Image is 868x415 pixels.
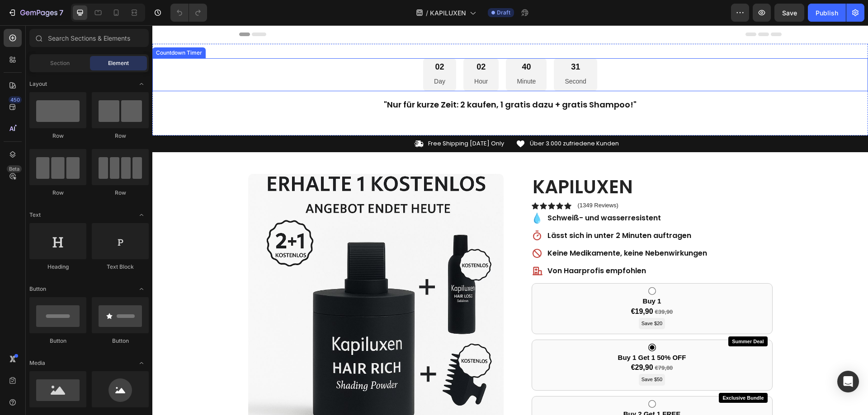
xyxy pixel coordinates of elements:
span: Draft [497,9,510,17]
p: Day [282,51,293,62]
span: Toggle open [134,282,149,296]
strong: Lässt sich in unter 2 Minuten auftragen [395,205,539,215]
div: Undo/Redo [170,4,207,22]
div: 02 [322,37,335,47]
div: Row [92,189,149,197]
strong: Schweiß- und wasserresistent [395,187,509,198]
div: Save $50 [486,349,513,360]
div: Row [92,132,149,140]
button: Publish [808,4,846,22]
div: Row [29,189,86,197]
span: Text [29,211,41,219]
p: (1349 Reviews) [425,177,466,184]
div: Buy 1 [491,271,509,280]
div: Text Block [92,263,149,271]
div: €19,90 [479,282,521,291]
strong: Keine Medikamente, keine Nebenwirkungen [395,223,555,233]
span: Toggle open [134,356,149,370]
div: 40 [364,37,383,47]
div: €29,90 [479,338,521,347]
p: Second [412,51,434,62]
span: Media [29,359,45,367]
div: Save $20 [486,293,513,304]
div: Button [29,337,86,345]
div: Exclusive Bundle [566,368,615,378]
span: Save [782,9,797,17]
span: Toggle open [134,77,149,91]
div: Row [29,132,86,140]
div: Publish [816,8,838,18]
p: Über 3.000 zufriedene Kunden [377,115,467,122]
input: Search Sections & Elements [29,29,149,47]
h1: KAPILUXEN [379,149,620,174]
span: Section [50,59,70,67]
span: Toggle open [134,208,149,222]
p: Free Shipping [DATE] Only [276,115,352,122]
span: / [426,8,428,18]
button: 7 [4,4,67,22]
div: Buy 1 Get 1 50% OFF [466,328,534,336]
strong: "Nur für kurze Zeit: 2 kaufen, 1 gratis dazu + gratis Shampoo!" [231,74,484,85]
div: Open Intercom Messenger [837,371,859,392]
div: Beta [7,165,22,173]
button: Save [774,4,804,22]
strong: Von Haarprofis empfohlen [395,240,494,251]
span: Element [108,59,129,67]
p: Hour [322,51,335,62]
span: Layout [29,80,47,88]
div: Heading [29,263,86,271]
div: Button [92,337,149,345]
iframe: Design area [152,25,868,415]
span: €79,80 [503,339,521,346]
div: Summer Deal [576,311,615,322]
p: Minute [364,51,383,62]
span: €39,90 [503,283,521,290]
span: Button [29,285,46,293]
p: 7 [59,7,63,18]
div: Countdown Timer [2,23,52,32]
div: Buy 2 Get 1 FREE [471,384,528,393]
div: 02 [282,37,293,47]
span: KAPILUXEN [430,8,466,18]
div: 450 [9,96,22,103]
div: 31 [412,37,434,47]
